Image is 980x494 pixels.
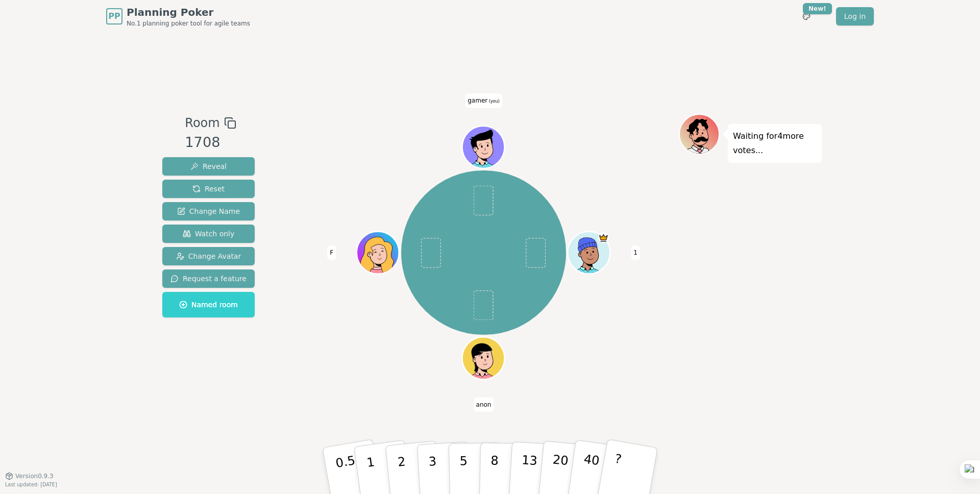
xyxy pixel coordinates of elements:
div: New! [803,3,832,14]
span: Reveal [190,161,227,171]
span: Click to change your name [465,93,502,108]
span: Room [185,114,219,132]
span: Named room [179,300,238,310]
a: Log in [836,7,874,26]
span: Watch only [183,229,235,239]
button: Watch only [162,225,255,243]
p: Waiting for 4 more votes... [733,129,817,158]
span: 1 is the host [598,233,609,243]
button: Reset [162,180,255,198]
a: PPPlanning PokerNo.1 planning poker tool for agile teams [106,5,250,28]
span: Click to change your name [474,398,494,412]
button: Request a feature [162,269,255,288]
button: Change Name [162,202,255,220]
span: (you) [487,99,500,104]
button: Version0.9.3 [5,472,54,480]
span: Last updated: [DATE] [5,482,57,487]
button: Click to change your avatar [463,127,503,167]
span: Request a feature [170,274,247,284]
span: Click to change your name [631,245,640,260]
span: Reset [192,184,225,194]
button: New! [797,7,816,26]
button: Named room [162,292,255,317]
span: Planning Poker [127,5,250,19]
span: Change Avatar [176,251,241,261]
span: PP [108,10,120,22]
span: Click to change your name [327,245,336,260]
div: 1708 [185,132,236,153]
button: Reveal [162,157,255,176]
button: Change Avatar [162,247,255,265]
span: Change Name [177,206,240,216]
span: No.1 planning poker tool for agile teams [127,19,250,28]
span: Version 0.9.3 [15,472,54,480]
